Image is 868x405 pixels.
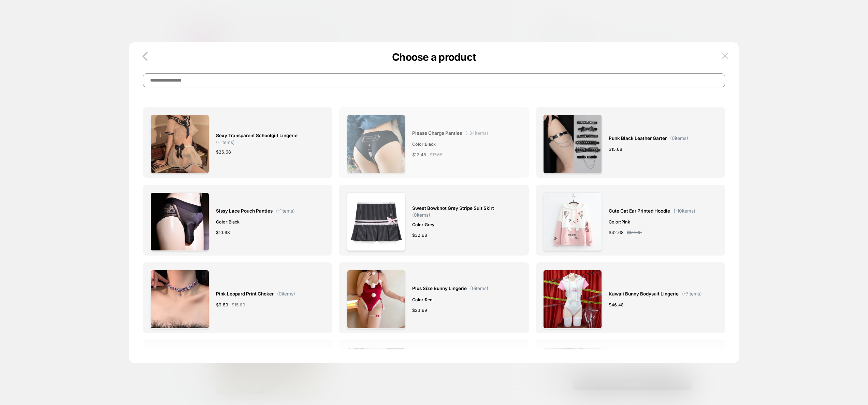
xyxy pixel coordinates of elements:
[543,270,602,329] img: kawaii-bunny-bodysuit-lingerie-front.jpg
[609,301,624,308] span: $ 46.48
[609,146,622,153] span: $ 15.68
[609,207,670,215] span: Cute Cat Ear Printed Hoodie
[14,107,64,114] a: Femboy Starter Pack
[670,135,688,141] span: ( 0 items)
[31,69,58,76] a: Search
[58,69,68,76] span: Cart
[682,291,702,296] span: ( -7 items)
[31,69,47,76] span: Search
[543,115,602,173] img: punk-black-leather-garter.jpg
[609,134,667,142] span: Punk Black Leather Garter
[627,229,642,236] span: $ 52.68
[609,290,679,298] span: Kawaii Bunny Bodysuit Lingerie
[129,51,739,63] p: Choose a product
[609,229,624,236] span: $ 42.68
[58,69,78,76] a: Cart
[50,87,63,98] button: Search
[609,218,695,226] span: Color: Pink
[65,107,73,114] a: Show links
[543,192,602,251] img: pink-cute-cat-ear-printed-hoodie.jpg
[674,208,695,214] span: ( -10 items)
